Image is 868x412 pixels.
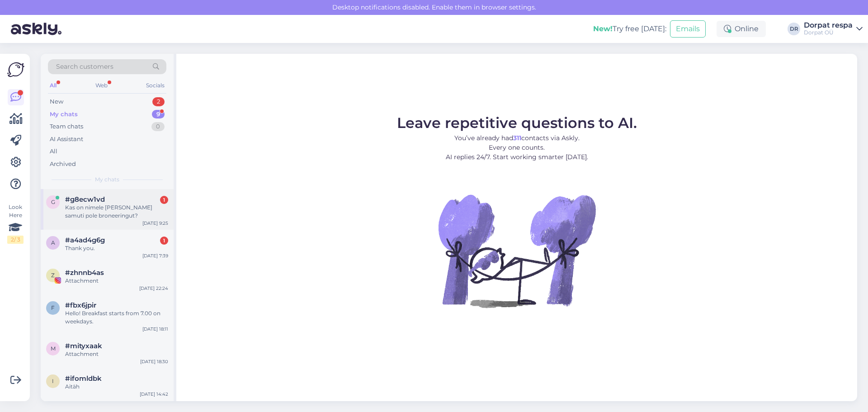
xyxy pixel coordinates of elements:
div: Look Here [7,203,24,244]
b: 311 [513,134,521,142]
span: Search customers [56,62,113,71]
div: 1 [160,237,168,245]
div: Dorpat respa [804,22,853,29]
span: #a4ad4g6g [65,236,105,244]
a: Dorpat respaDorpat OÜ [804,22,863,36]
div: [DATE] 7:39 [142,252,168,259]
span: m [51,345,56,352]
div: AI Assistant [50,135,83,144]
span: i [52,378,54,384]
div: Hello! Breakfast starts from 7.00 on weekdays. [65,309,168,326]
div: [DATE] 14:42 [140,391,168,398]
div: Archived [50,160,76,169]
div: 9 [152,110,165,119]
span: #fbx6jpir [65,301,96,309]
div: 2 / 3 [7,236,24,244]
div: Team chats [50,122,83,131]
b: New! [593,24,613,33]
div: Web [94,80,109,91]
div: My chats [50,110,78,119]
img: Askly Logo [7,61,24,78]
span: #ifomldbk [65,374,102,383]
div: Dorpat OÜ [804,29,853,36]
div: Attachment [65,350,168,358]
div: All [48,80,58,91]
div: Try free [DATE]: [593,24,666,34]
div: Kas on nimele [PERSON_NAME] samuti pole broneeringut? [65,204,168,220]
div: Aitäh [65,383,168,391]
div: 0 [151,122,165,131]
span: z [51,272,55,279]
div: New [50,97,63,106]
div: [DATE] 9:25 [142,220,168,227]
div: 1 [160,196,168,204]
span: f [51,304,55,311]
div: Attachment [65,277,168,285]
span: #mityxaak [65,342,102,350]
div: Socials [144,80,166,91]
div: DR [788,23,800,35]
div: 2 [152,97,165,106]
span: g [51,199,55,205]
span: Leave repetitive questions to AI. [397,114,637,132]
div: Thank you. [65,244,168,252]
span: #zhnnb4as [65,269,104,277]
span: My chats [95,175,119,184]
img: No Chat active [435,169,598,332]
div: All [50,147,57,156]
span: a [51,239,55,246]
div: [DATE] 18:11 [142,326,168,332]
p: You’ve already had contacts via Askly. Every one counts. AI replies 24/7. Start working smarter [... [397,133,637,162]
span: #g8ecw1vd [65,195,105,204]
button: Emails [670,20,706,38]
div: [DATE] 18:30 [140,358,168,365]
div: Online [717,21,766,37]
div: [DATE] 22:24 [139,285,168,292]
